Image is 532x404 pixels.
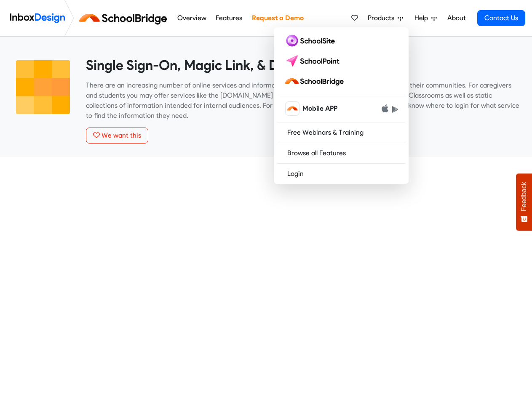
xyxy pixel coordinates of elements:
[214,10,245,27] a: Features
[516,173,532,231] button: Feedback - Show survey
[368,13,398,23] span: Products
[302,104,337,114] span: Mobile APP
[286,102,299,115] img: schoolbridge icon
[277,167,405,181] a: Login
[445,10,468,27] a: About
[274,27,409,184] div: Products
[86,57,519,74] heading: Single Sign-On, Magic Link, & Dashboards
[284,34,338,48] img: schoolsite logo
[414,13,431,23] span: Help
[277,126,405,139] a: Free Webinars & Training
[102,131,141,139] span: We want this
[284,54,343,68] img: schoolpoint logo
[78,8,172,28] img: schoolbridge logo
[13,57,73,117] img: 2022_01_13_icon_grid.svg
[86,128,148,144] button: We want this
[411,10,440,27] a: Help
[249,10,306,27] a: Request a Demo
[277,98,405,119] a: schoolbridge icon Mobile APP
[364,10,406,27] a: Products
[86,80,519,121] p: There are an increasing number of online services and information sources that schools need to sh...
[520,182,528,211] span: Feedback
[477,10,525,26] a: Contact Us
[175,10,209,27] a: Overview
[277,146,405,160] a: Browse all Features
[284,74,347,88] img: schoolbridge logo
